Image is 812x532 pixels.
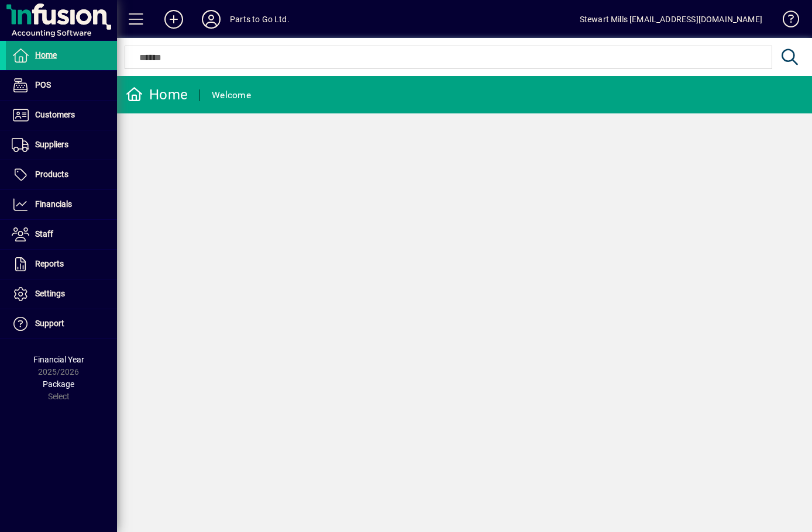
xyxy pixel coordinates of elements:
a: Knowledge Base [774,2,797,40]
span: Financials [35,199,72,209]
span: Settings [35,289,65,298]
span: Support [35,319,64,328]
a: Reports [6,250,117,279]
a: Financials [6,190,117,219]
div: Home [126,85,188,104]
a: POS [6,71,117,100]
span: Staff [35,229,53,239]
span: Financial Year [33,355,84,364]
button: Profile [192,9,230,30]
span: Products [35,170,68,179]
a: Products [6,160,117,189]
span: POS [35,80,51,89]
div: Parts to Go Ltd. [230,10,290,29]
span: Suppliers [35,140,68,149]
a: Settings [6,279,117,309]
span: Home [35,50,57,60]
div: Welcome [212,86,251,105]
span: Package [43,379,74,389]
a: Staff [6,220,117,249]
div: Stewart Mills [EMAIL_ADDRESS][DOMAIN_NAME] [580,10,762,29]
a: Customers [6,101,117,130]
a: Support [6,309,117,338]
button: Add [155,9,192,30]
a: Suppliers [6,130,117,160]
span: Reports [35,259,64,268]
span: Customers [35,110,75,119]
